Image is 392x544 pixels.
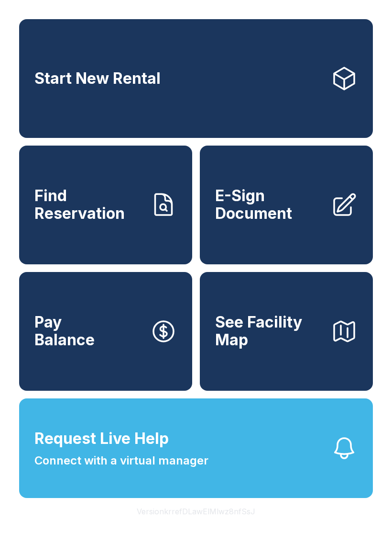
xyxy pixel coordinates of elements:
span: E-Sign Document [215,187,323,222]
span: Connect with a virtual manager [34,452,208,469]
a: Start New Rental [19,19,373,138]
span: Start New Rental [34,70,161,88]
a: Find Reservation [19,146,192,264]
span: See Facility Map [215,314,323,349]
button: PayBalance [19,272,192,391]
a: E-Sign Document [200,146,373,264]
span: Find Reservation [34,187,142,222]
button: Request Live HelpConnect with a virtual manager [19,398,373,498]
button: See Facility Map [200,272,373,391]
span: Request Live Help [34,427,169,450]
span: Pay Balance [34,314,95,349]
button: VersionkrrefDLawElMlwz8nfSsJ [129,498,263,525]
